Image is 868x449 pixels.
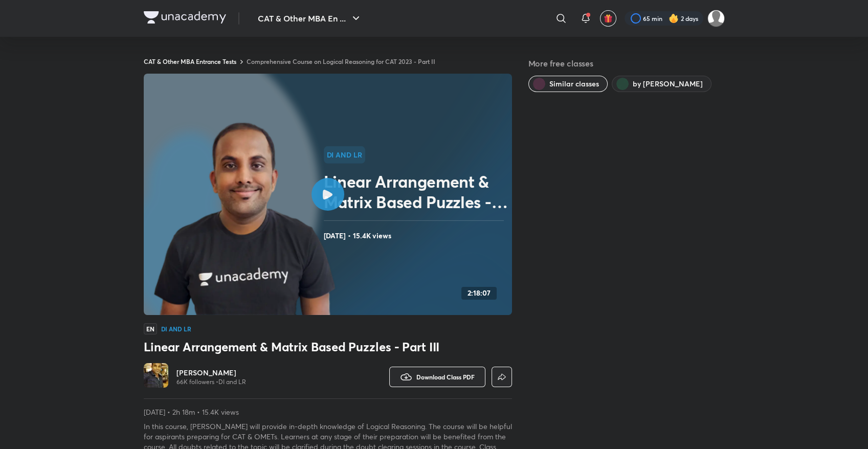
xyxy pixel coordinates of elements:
button: Similar classes [528,76,608,92]
a: CAT & Other MBA Entrance Tests [144,57,236,65]
span: Similar classes [549,79,599,89]
h4: [DATE] • 15.4K views [324,229,508,242]
h4: 2:18:07 [468,289,491,298]
span: by Ravi Prakash [633,79,703,89]
h5: More free classes [528,57,725,70]
button: avatar [600,10,616,27]
img: streak [669,13,679,24]
img: Sameeran Panda [707,10,725,27]
span: EN [144,323,157,334]
a: Company Logo [144,11,226,26]
a: [PERSON_NAME] [176,368,246,378]
button: CAT & Other MBA En ... [252,8,368,29]
img: Avatar [144,363,168,388]
img: Company Logo [144,11,226,24]
img: avatar [604,14,613,23]
a: Comprehensive Course on Logical Reasoning for CAT 2023 - Part II [247,57,435,65]
p: 66K followers • DI and LR [176,378,246,386]
h2: Linear Arrangement & Matrix Based Puzzles - Part III [324,171,508,212]
button: by Ravi Prakash [612,76,711,92]
h3: Linear Arrangement & Matrix Based Puzzles - Part III [144,339,512,355]
button: Download Class PDF [389,367,485,387]
p: [DATE] • 2h 18m • 15.4K views [144,407,512,417]
h4: DI and LR [161,326,191,332]
a: Avatar [144,363,168,390]
span: Download Class PDF [416,373,475,381]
